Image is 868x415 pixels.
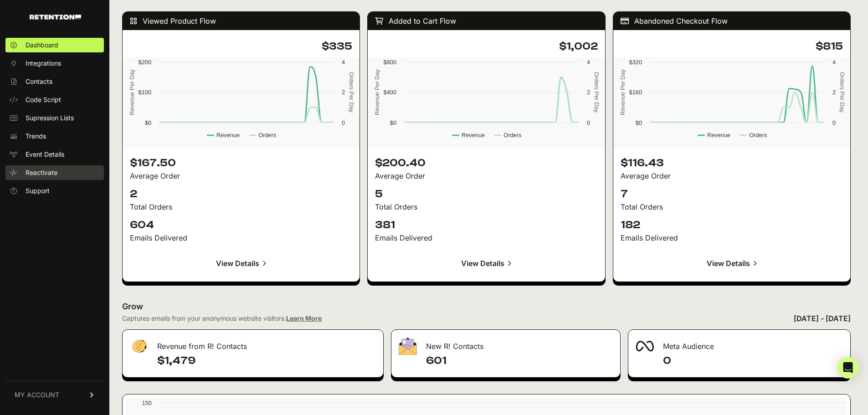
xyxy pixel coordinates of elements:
a: MY ACCOUNT [5,381,104,409]
p: 381 [375,218,597,232]
div: Average Order [621,170,843,181]
text: $800 [384,59,396,66]
text: $0 [635,119,642,126]
a: View Details [621,252,843,274]
p: $116.43 [621,156,843,170]
div: Average Order [375,170,597,181]
text: $100 [139,89,151,96]
text: 150 [142,400,152,406]
div: Emails Delivered [375,232,597,243]
text: 2 [342,89,345,96]
p: 7 [621,187,843,201]
div: [DATE] - [DATE] [794,313,851,324]
div: Total Orders [130,201,352,212]
text: Orders Per Day [348,72,355,113]
text: Revenue Per Day [128,69,135,115]
text: 0 [342,119,345,126]
div: Added to Cart Flow [368,12,605,30]
text: $160 [629,89,642,96]
text: Orders [749,132,767,138]
h2: Grow [122,300,851,313]
text: $320 [629,59,642,66]
div: Abandoned Checkout Flow [613,12,850,30]
span: Contacts [26,77,52,86]
text: 4 [832,59,836,66]
p: 5 [375,187,597,201]
img: Retention.com [30,15,81,20]
a: Trends [5,129,104,143]
h4: $1,479 [157,354,376,368]
span: Reactivate [26,168,57,177]
h4: 0 [663,354,843,368]
text: $400 [384,89,396,96]
div: Open Intercom Messenger [837,357,859,379]
a: Dashboard [5,38,104,52]
img: fa-envelope-19ae18322b30453b285274b1b8af3d052b27d846a4fbe8435d1a52b978f639a2.png [399,338,417,355]
img: fa-meta-2f981b61bb99beabf952f7030308934f19ce035c18b003e963880cc3fabeebb7.png [636,341,654,352]
text: Revenue [707,132,730,138]
span: MY ACCOUNT [15,390,59,400]
p: 182 [621,218,843,232]
span: Code Script [26,95,61,104]
div: Emails Delivered [130,232,352,243]
p: 604 [130,218,352,232]
a: Integrations [5,56,104,71]
div: New R! Contacts [391,330,620,357]
text: Revenue Per Day [374,69,380,115]
text: Orders [258,132,276,138]
text: $0 [145,119,151,126]
span: Dashboard [26,41,58,50]
text: 4 [587,59,590,66]
a: Code Script [5,92,104,107]
a: View Details [130,252,352,274]
a: Supression Lists [5,111,104,125]
text: Orders Per Day [839,72,846,113]
text: 0 [587,119,590,126]
span: Event Details [26,150,64,159]
span: Trends [26,132,46,141]
text: Revenue [216,132,240,138]
text: $200 [139,59,151,66]
text: Revenue [462,132,485,138]
h4: 601 [426,354,612,368]
div: Revenue from R! Contacts [123,330,383,357]
text: 4 [342,59,345,66]
a: View Details [375,252,597,274]
p: $167.50 [130,156,352,170]
img: fa-dollar-13500eef13a19c4ab2b9ed9ad552e47b0d9fc28b02b83b90ba0e00f96d6372e9.png [130,338,148,355]
div: Captures emails from your anonymous website visitors. [122,314,322,323]
text: 2 [832,89,836,96]
text: $0 [390,119,396,126]
text: 2 [587,89,590,96]
text: 0 [832,119,836,126]
h4: $815 [621,39,843,54]
span: Support [26,186,50,195]
div: Total Orders [621,201,843,212]
a: Reactivate [5,165,104,180]
span: Integrations [26,59,61,68]
div: Viewed Product Flow [123,12,360,30]
text: Orders [504,132,522,138]
text: Revenue Per Day [619,69,626,115]
a: Support [5,184,104,198]
p: 2 [130,187,352,201]
a: Learn More [286,314,322,322]
h4: $1,002 [375,39,597,54]
h4: $335 [130,39,352,54]
a: Contacts [5,74,104,89]
text: Orders Per Day [593,72,600,113]
div: Emails Delivered [621,232,843,243]
div: Meta Audience [628,330,850,357]
div: Total Orders [375,201,597,212]
div: Average Order [130,170,352,181]
a: Event Details [5,147,104,162]
p: $200.40 [375,156,597,170]
span: Supression Lists [26,113,74,123]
